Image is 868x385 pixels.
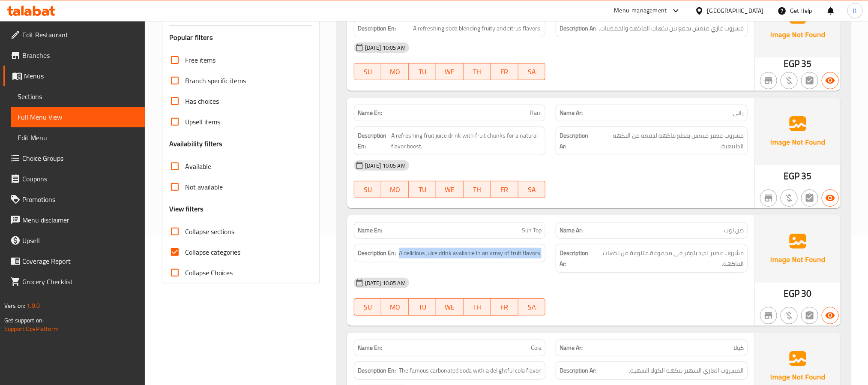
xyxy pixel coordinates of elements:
[409,63,436,80] button: TU
[412,301,433,313] span: TU
[412,183,433,196] span: TU
[802,285,812,302] span: 30
[560,108,583,117] strong: Name Ar:
[3,210,145,230] a: Menu disclaimer
[11,107,145,127] a: Full Menu View
[381,63,409,80] button: MO
[409,298,436,316] button: TU
[11,127,145,148] a: Edit Menu
[522,226,542,235] span: Sun Top
[853,6,857,15] span: K
[464,63,491,80] button: TH
[391,130,542,151] span: A refreshing fruit juice drink with fruit chunks for a natural flavor boost.
[3,189,145,210] a: Promotions
[522,66,542,78] span: SA
[385,183,405,196] span: MO
[494,183,515,196] span: FR
[3,24,145,45] a: Edit Restaurant
[3,251,145,271] a: Coverage Report
[801,307,818,324] button: Not has choices
[358,23,396,34] strong: Description En:
[802,55,812,72] span: 35
[185,226,234,237] span: Collapse sections
[522,183,542,196] span: SA
[733,343,744,352] span: كولا
[467,301,488,313] span: TH
[185,247,240,257] span: Collapse categories
[491,181,518,198] button: FR
[802,168,812,184] span: 35
[801,189,818,207] button: Not has choices
[358,183,378,196] span: SU
[530,108,542,117] span: Rani
[629,365,744,376] span: المشروب الغازي الشهير بنكهة الكولا الشهية.
[4,300,25,311] span: Version:
[518,63,546,80] button: SA
[440,301,460,313] span: WE
[724,226,744,235] span: صن توب
[494,301,515,313] span: FR
[760,72,777,89] button: Not branch specific item
[22,277,138,287] span: Grocery Checklist
[760,189,777,207] button: Not branch specific item
[27,300,40,311] span: 1.0.0
[169,139,223,149] h3: Availability filters
[494,66,515,78] span: FR
[185,55,216,65] span: Free items
[399,365,542,376] span: The famous carbonated soda with a delightful cola flavor.
[560,343,583,352] strong: Name Ar:
[4,315,44,326] span: Get support on:
[614,6,667,16] div: Menu-management
[385,66,405,78] span: MO
[358,226,382,235] strong: Name En:
[784,55,799,72] span: EGP
[436,181,464,198] button: WE
[3,230,145,251] a: Upsell
[491,63,518,80] button: FR
[436,63,464,80] button: WE
[784,285,799,302] span: EGP
[3,45,145,66] a: Branches
[595,248,744,269] span: مشروب عصير لذيذ يتوفر في مجموعة متنوعة من نكهات الفاكهة.
[169,204,204,214] h3: View filters
[522,301,542,313] span: SA
[169,33,312,42] h3: Popular filters
[385,301,405,313] span: MO
[467,183,488,196] span: TH
[518,298,546,316] button: SA
[760,307,777,324] button: Not branch specific item
[11,86,145,107] a: Sections
[358,130,390,151] strong: Description En:
[185,75,246,86] span: Branch specific items
[436,298,464,316] button: WE
[362,162,409,170] span: [DATE] 10:05 AM
[560,226,583,235] strong: Name Ar:
[4,323,59,334] a: Support.OpsPlatform
[358,343,382,352] strong: Name En:
[3,148,145,168] a: Choice Groups
[781,72,798,89] button: Purchased item
[755,98,841,165] img: Ae5nvW7+0k+MAAAAAElFTkSuQmCC
[464,298,491,316] button: TH
[358,365,396,376] strong: Description En:
[801,72,818,89] button: Not has choices
[707,6,764,15] div: [GEOGRAPHIC_DATA]
[362,44,409,52] span: [DATE] 10:05 AM
[22,174,138,184] span: Coupons
[399,248,542,259] span: A delicious juice drink available in an array of fruit flavors.
[3,271,145,292] a: Grocery Checklist
[381,298,409,316] button: MO
[22,30,138,40] span: Edit Restaurant
[784,168,799,184] span: EGP
[413,23,542,34] span: A refreshing soda blending fruity and citrus flavors.
[18,91,138,102] span: Sections
[22,50,138,60] span: Branches
[381,181,409,198] button: MO
[560,130,594,151] strong: Description Ar:
[781,307,798,324] button: Purchased item
[185,182,223,192] span: Not available
[822,189,839,207] button: Available
[440,66,460,78] span: WE
[560,365,596,376] strong: Description Ar:
[18,132,138,143] span: Edit Menu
